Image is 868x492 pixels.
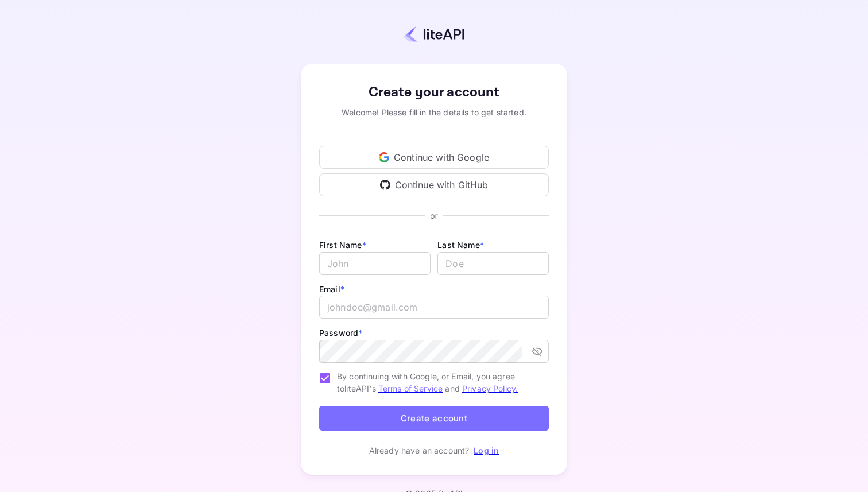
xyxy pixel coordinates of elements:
a: Log in [474,445,499,455]
div: Continue with Google [319,146,549,169]
a: Terms of Service [378,383,443,393]
div: Create your account [319,82,549,103]
input: Doe [437,252,549,275]
a: Privacy Policy. [462,383,518,393]
div: Welcome! Please fill in the details to get started. [319,106,549,118]
input: johndoe@gmail.com [319,296,549,319]
p: Already have an account? [369,444,470,456]
img: liteapi [404,26,464,42]
button: Create account [319,406,549,431]
label: Email [319,284,344,294]
div: Continue with GitHub [319,173,549,196]
input: John [319,252,431,275]
button: toggle password visibility [527,341,548,362]
span: By continuing with Google, or Email, you agree to liteAPI's and [337,370,540,394]
label: First Name [319,240,366,250]
label: Password [319,328,362,338]
label: Last Name [437,240,484,250]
